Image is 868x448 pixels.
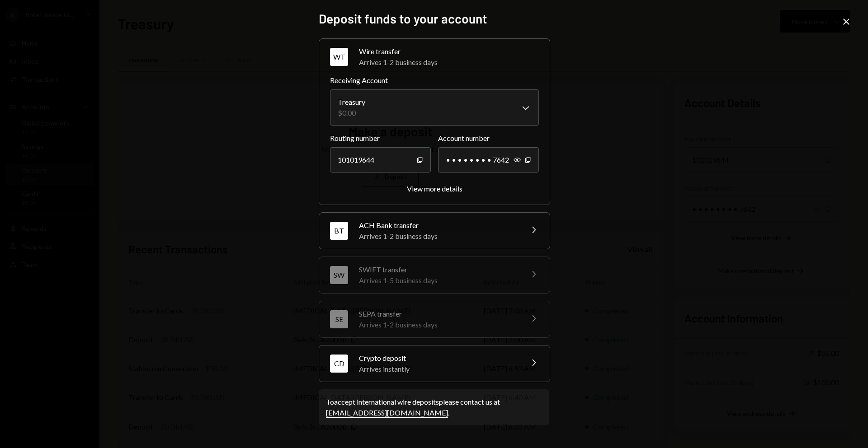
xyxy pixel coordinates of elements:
[330,222,348,240] div: BT
[330,355,348,373] div: CD
[407,184,462,194] button: View more details
[359,220,517,231] div: ACH Bank transfer
[330,310,348,328] div: SE
[359,319,517,330] div: Arrives 1-2 business days
[319,39,550,75] button: WTWire transferArrives 1-2 business days
[330,89,539,126] button: Receiving Account
[438,147,539,173] div: • • • • • • • • 7642
[330,133,431,144] label: Routing number
[359,353,517,364] div: Crypto deposit
[330,266,348,284] div: SW
[319,257,550,293] button: SWSWIFT transferArrives 1-5 business days
[319,301,550,337] button: SESEPA transferArrives 1-2 business days
[359,231,517,242] div: Arrives 1-2 business days
[359,264,517,275] div: SWIFT transfer
[359,46,539,57] div: Wire transfer
[330,75,539,194] div: WTWire transferArrives 1-2 business days
[326,397,542,418] div: To accept international wire deposits please contact us at .
[359,308,517,319] div: SEPA transfer
[438,133,539,144] label: Account number
[407,184,462,193] div: View more details
[326,408,448,418] a: [EMAIL_ADDRESS][DOMAIN_NAME]
[330,48,348,66] div: WT
[359,364,517,374] div: Arrives instantly
[330,75,539,86] label: Receiving Account
[330,147,431,173] div: 101019644
[319,345,550,382] button: CDCrypto depositArrives instantly
[359,57,539,68] div: Arrives 1-2 business days
[359,275,517,286] div: Arrives 1-5 business days
[319,213,550,249] button: BTACH Bank transferArrives 1-2 business days
[319,10,549,28] h2: Deposit funds to your account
